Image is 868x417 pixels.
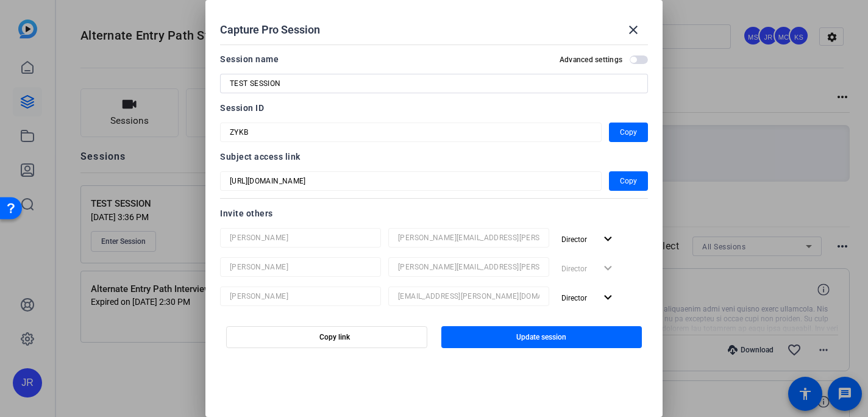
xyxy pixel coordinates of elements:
span: Update session [516,332,566,342]
input: Email... [398,260,539,274]
input: Name... [230,230,371,245]
h2: Advanced settings [560,55,622,65]
mat-icon: close [626,23,641,37]
button: Update session [441,326,642,348]
input: Email... [398,289,539,304]
span: Director [561,235,587,244]
input: Enter Session Name [230,76,638,91]
input: Session OTP [230,174,592,188]
div: Subject access link [220,149,648,164]
span: Copy link [319,332,350,342]
mat-icon: expand_more [600,232,616,247]
div: Session ID [220,101,648,115]
input: Name... [230,260,371,274]
button: Copy link [226,326,427,348]
button: Copy [609,123,648,142]
input: Email... [398,230,539,245]
span: Director [561,294,587,302]
span: Copy [620,174,637,188]
button: Copy [609,171,648,191]
div: Invite others [220,206,648,221]
span: Copy [620,125,637,140]
div: Capture Pro Session [220,15,648,45]
input: Name... [230,289,371,304]
input: Session OTP [230,125,592,140]
button: Director [557,228,621,250]
mat-icon: expand_more [600,290,616,305]
button: Director [557,287,621,308]
div: Session name [220,52,279,66]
